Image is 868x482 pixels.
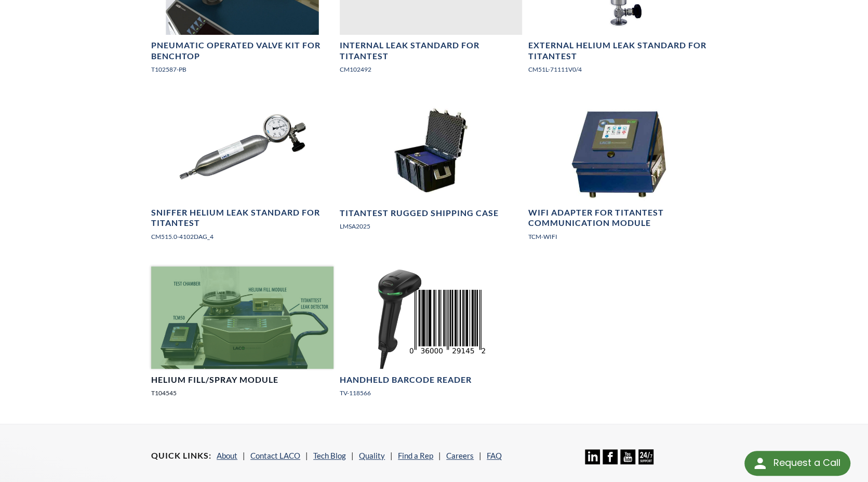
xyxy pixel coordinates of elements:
p: T102587-PB [151,64,333,74]
p: LMSA2025 [340,221,522,231]
a: 24/7 Support [638,457,653,466]
h4: Pneumatic Operated Valve Kit for Benchtop [151,40,333,62]
h4: Sniffer Helium Leak Standard for TITANTEST [151,207,333,229]
a: About [217,451,237,460]
p: CM515.0-4102DAG_4 [151,232,333,242]
a: Tech Blog [313,451,346,460]
p: CM51L-71111V0/4 [528,64,711,74]
a: Careers [446,451,474,460]
p: T104545 [151,388,333,398]
img: 24/7 Support Icon [638,449,653,464]
a: Automated Helium Spray System front viewHelium Fill/Spray ModuleT104545 [151,266,333,407]
a: Rugged Shipping Case LMSA2025, open lidTITANTEST Rugged Shipping CaseLMSA2025 [340,100,522,240]
a: Quality [359,451,385,460]
a: Contact LACO [250,451,300,460]
h4: Quick Links [151,450,211,461]
h4: External Helium Leak Standard for TITANTEST [528,40,711,62]
p: TV-118566 [340,388,522,398]
p: CM102492 [340,64,522,74]
a: FAQ [487,451,502,460]
h4: Handheld Barcode Reader [340,374,472,385]
h4: Internal Leak Standard for TITANTEST [340,40,522,62]
a: Barcode Reader imageHandheld Barcode ReaderTV-118566 [340,266,522,407]
h4: Helium Fill/Spray Module [151,374,278,385]
div: Request a Call [744,451,850,476]
a: Find a Rep [398,451,433,460]
a: Sniffer helium leak standard CM515.0-4102DAGSniffer Helium Leak Standard for TITANTESTCM515.0-410... [151,100,333,250]
h4: WiFi Adapter for TITANTEST Communication Module [528,207,711,229]
a: TCM50 Communications Module, angle view imageWiFi Adapter for TITANTEST Communication ModuleTCM-WIFI [528,100,711,250]
div: Request a Call [773,451,840,475]
p: TCM-WIFI [528,232,711,242]
h4: TITANTEST Rugged Shipping Case [340,208,499,219]
img: round button [752,455,768,472]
